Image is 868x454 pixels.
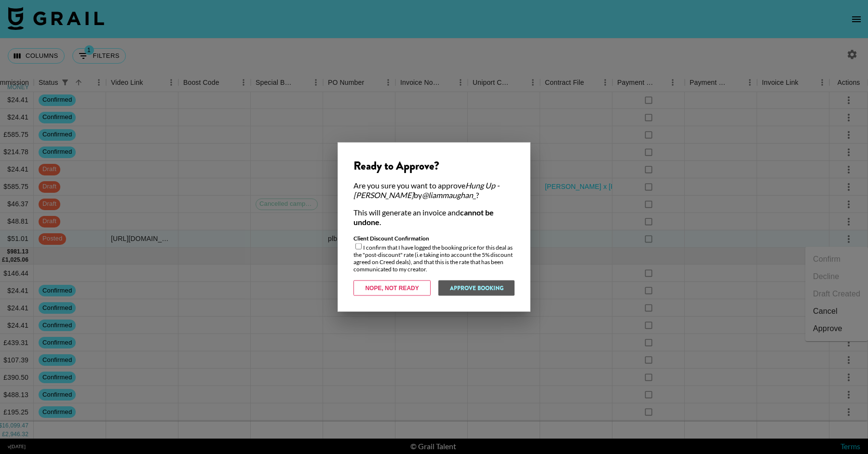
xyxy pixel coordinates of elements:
[353,159,515,173] div: Ready to Approve?
[353,280,431,296] button: Nope, Not Ready
[353,181,515,200] div: Are you sure you want to approve by ?
[353,235,515,273] div: I confirm that I have logged the booking price for this deal as the "post-discount" rate (i.e tak...
[353,208,494,227] strong: cannot be undone
[353,235,429,242] strong: Client Discount Confirmation
[422,190,476,200] em: @ liammaughan_
[438,280,515,296] button: Approve Booking
[353,181,500,200] em: Hung Up - [PERSON_NAME]
[353,208,515,227] div: This will generate an invoice and .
